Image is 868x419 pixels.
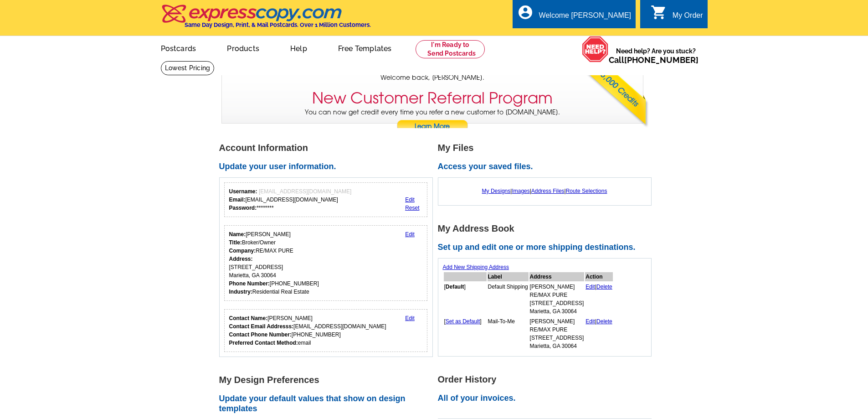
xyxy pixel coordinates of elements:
a: shopping_cart My Order [651,10,703,21]
strong: Password: [229,205,257,211]
h3: New Customer Referral Program [312,89,553,108]
strong: Industry: [229,289,252,295]
td: [ ] [444,317,487,351]
a: [PHONE_NUMBER] [624,55,699,65]
i: account_circle [517,4,534,21]
strong: Contact Email Addresss: [229,323,294,330]
strong: Phone Number: [229,280,270,287]
strong: Email: [229,197,246,203]
a: Learn More [396,120,468,134]
div: [PERSON_NAME] Broker/Owner RE/MAX PURE [STREET_ADDRESS] Marietta, GA 30064 [PHONE_NUMBER] Residen... [229,230,319,296]
h4: Same Day Design, Print, & Mail Postcards. Over 1 Million Customers. [185,21,371,28]
span: [EMAIL_ADDRESS][DOMAIN_NAME] [259,188,351,195]
div: Your personal details. [224,225,428,301]
h2: Set up and edit one or more shipping destinations. [438,243,657,253]
h2: Update your user information. [219,162,438,172]
b: Default [446,284,464,290]
td: | [585,317,613,351]
a: Delete [596,318,612,325]
a: Postcards [146,37,211,58]
strong: Title: [229,239,242,246]
a: Reset [405,205,419,211]
th: Action [585,272,613,281]
strong: Username: [229,188,257,195]
td: | [585,282,613,316]
i: shopping_cart [651,4,667,21]
a: My Designs [482,188,511,194]
span: Need help? Are you stuck? [609,47,703,65]
a: Free Templates [324,37,406,58]
h2: Access your saved files. [438,162,657,172]
a: Edit [586,284,595,290]
td: [PERSON_NAME] RE/MAX PURE [STREET_ADDRESS] Marietta, GA 30064 [529,317,585,351]
div: Welcome [PERSON_NAME] [539,11,631,24]
strong: Contact Phone Number: [229,331,292,338]
span: Welcome back, [PERSON_NAME]. [380,73,484,83]
h1: My Design Preferences [219,375,438,385]
a: Edit [405,315,415,321]
strong: Address: [229,256,253,262]
div: Who should we contact regarding order issues? [224,309,428,352]
h1: My Address Book [438,224,657,233]
td: Mail-To-Me [488,317,529,351]
a: Edit [405,231,415,238]
strong: Company: [229,248,256,254]
td: Default Shipping [488,282,529,316]
a: Add New Shipping Address [443,264,509,270]
h2: Update your default values that show on design templates [219,394,438,414]
a: Edit [586,318,595,325]
a: Route Selections [566,188,607,194]
p: You can now get credit every time you refer a new customer to [DOMAIN_NAME]. [222,108,643,134]
div: | | | [443,182,647,200]
h1: My Files [438,143,657,153]
span: Call [609,55,699,65]
div: Your login information. [224,182,428,217]
a: Products [212,37,274,58]
div: My Order [673,11,703,24]
strong: Name: [229,231,246,238]
td: [ ] [444,282,487,316]
h1: Account Information [219,143,438,153]
div: [PERSON_NAME] [EMAIL_ADDRESS][DOMAIN_NAME] [PHONE_NUMBER] email [229,314,386,347]
a: Address Files [531,188,565,194]
img: help [582,36,609,62]
th: Address [529,272,585,281]
a: Same Day Design, Print, & Mail Postcards. Over 1 Million Customers. [161,11,371,28]
a: Edit [405,197,415,203]
a: Set as Default [446,318,480,325]
th: Label [488,272,529,281]
h2: All of your invoices. [438,393,657,403]
a: Delete [596,284,612,290]
h1: Order History [438,375,657,384]
a: Help [276,37,322,58]
a: Images [512,188,529,194]
strong: Preferred Contact Method: [229,340,298,346]
strong: Contact Name: [229,315,268,321]
td: [PERSON_NAME] RE/MAX PURE [STREET_ADDRESS] Marietta, GA 30064 [529,282,585,316]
